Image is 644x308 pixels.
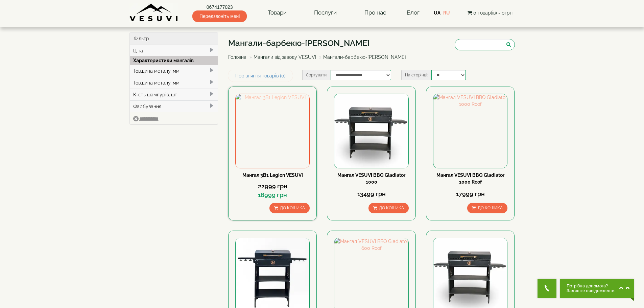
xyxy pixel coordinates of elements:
a: Про нас [358,5,393,21]
div: 16999 грн [235,191,310,199]
button: Get Call button [538,279,556,298]
div: 13499 грн [334,190,408,198]
button: 0 товар(ів) - 0грн [466,9,515,17]
span: До кошика [478,206,503,210]
button: До кошика [269,203,310,213]
div: Фарбування [130,100,218,112]
div: Товщина металу, мм [130,77,218,89]
button: До кошика [368,203,409,213]
a: Мангали від заводу VESUVI [254,54,316,60]
a: Мангал VESUVI BBQ Gladiator 1000 [337,172,405,185]
a: Порівняння товарів (0) [228,70,293,81]
span: До кошика [280,206,305,210]
div: Характеристики мангалів [130,56,218,65]
a: Блог [407,9,420,16]
div: Фільтр [130,32,218,45]
div: Товщина металу, мм [130,65,218,77]
h1: Мангали-барбекю-[PERSON_NAME] [228,39,411,48]
div: 17999 грн [433,190,507,198]
img: Мангал 3В1 Legion VESUVI [236,94,309,168]
a: Головна [228,54,246,60]
img: Мангал VESUVI BBQ Gladiator 1000 [334,94,408,168]
a: RU [443,10,450,16]
span: 0 товар(ів) - 0грн [473,10,512,16]
img: Мангал VESUVI BBQ Gladiator 1000 Roof [433,94,507,168]
span: Залиште повідомлення [567,288,616,293]
span: До кошика [379,206,404,210]
a: Мангал 3В1 Legion VESUVI [242,172,303,178]
img: Завод VESUVI [129,3,178,22]
a: UA [434,10,440,16]
div: 22999 грн [235,182,310,191]
label: На сторінці: [401,70,431,80]
li: Мангали-барбекю-[PERSON_NAME] [317,54,406,61]
a: 0674177023 [192,4,247,10]
label: Сортувати: [302,70,331,80]
span: Передзвоніть мені [192,10,247,22]
button: Chat button [560,279,634,298]
div: К-сть шампурів, шт [130,89,218,100]
span: Потрібна допомога? [567,284,616,288]
button: До кошика [467,203,507,213]
div: Ціна [130,45,218,56]
a: Товари [261,5,293,21]
a: Послуги [307,5,343,21]
a: Мангал VESUVI BBQ Gladiator 1000 Roof [436,172,504,185]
